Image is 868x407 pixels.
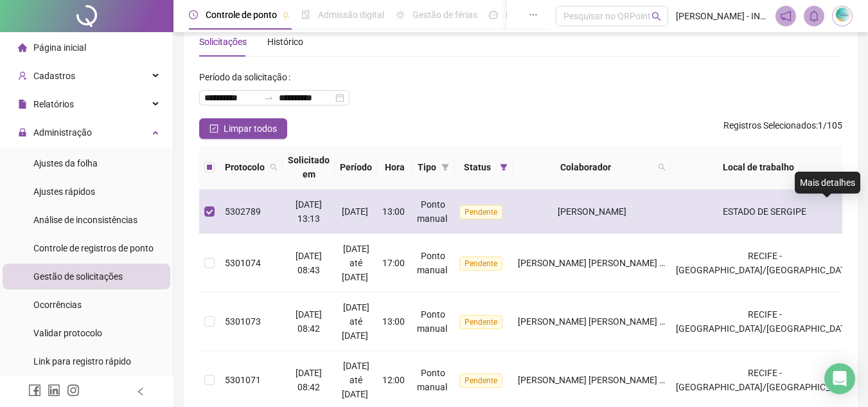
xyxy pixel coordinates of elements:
span: notification [780,10,792,22]
span: bell [808,10,820,22]
span: Ponto manual [417,368,447,392]
span: left [136,387,145,396]
span: Ponto manual [417,251,447,275]
span: 12:00 [382,375,405,385]
span: Controle de registros de ponto [33,243,154,253]
span: Administração [33,127,92,138]
span: filter [439,158,452,177]
span: clock-circle [189,10,198,19]
span: instagram [67,384,80,397]
span: [PERSON_NAME] [PERSON_NAME] [PERSON_NAME] [518,258,728,268]
span: 13:00 [382,316,405,327]
span: Cadastros [33,71,75,81]
span: check-square [209,124,218,133]
span: search [267,158,280,177]
span: 17:00 [382,258,405,268]
span: Tipo [417,160,436,174]
span: home [18,43,27,52]
span: user-add [18,71,27,80]
span: [PERSON_NAME] [PERSON_NAME] [PERSON_NAME] [518,375,728,385]
span: [DATE] 13:13 [296,199,322,224]
span: Painel do DP [506,10,556,20]
span: search [651,12,661,21]
span: Colaborador [518,160,653,174]
span: file [18,100,27,109]
div: Solicitações [199,35,247,49]
th: Período [335,145,377,190]
span: Análise de inconsistências [33,215,137,225]
span: : 1 / 105 [723,118,842,139]
span: Gestão de férias [412,10,477,20]
span: [PERSON_NAME] - INSTITUTO PARAMITAS [676,9,768,23]
span: Controle de ponto [206,10,277,20]
span: Limpar todos [224,122,277,136]
span: [DATE] 08:43 [296,251,322,275]
span: pushpin [282,12,290,19]
span: Protocolo [225,160,265,174]
span: lock [18,128,27,137]
span: search [658,163,666,171]
span: swap-right [263,93,274,103]
span: Local de trabalho [676,160,840,174]
span: filter [500,163,508,171]
span: Pendente [459,257,502,271]
span: Gestão de solicitações [33,271,123,282]
span: Registros Selecionados [723,120,816,131]
span: [PERSON_NAME] [558,206,626,217]
div: Histórico [267,35,303,49]
span: filter [497,158,510,177]
span: [DATE] 08:42 [296,368,322,392]
span: dashboard [489,10,498,19]
th: Solicitado em [283,145,335,190]
span: ellipsis [529,10,538,19]
span: Ajustes rápidos [33,186,95,197]
span: 5301073 [225,316,261,327]
span: Ponto manual [417,199,447,224]
div: Open Intercom Messenger [824,363,855,394]
td: RECIFE - [GEOGRAPHIC_DATA]/[GEOGRAPHIC_DATA] [671,293,858,351]
span: Relatórios [33,99,74,109]
span: Ocorrências [33,300,82,310]
span: Página inicial [33,42,86,53]
span: search [270,163,278,171]
span: Link para registro rápido [33,356,131,366]
th: Hora [377,145,412,190]
span: 5301074 [225,258,261,268]
span: [DATE] 08:42 [296,309,322,334]
span: [DATE] até [DATE] [342,244,369,282]
span: Ponto manual [417,309,447,334]
button: Limpar todos [199,118,287,139]
span: file-done [301,10,310,19]
span: Status [459,160,495,174]
span: [DATE] [342,206,368,217]
span: facebook [28,384,41,397]
td: RECIFE - [GEOGRAPHIC_DATA]/[GEOGRAPHIC_DATA] [671,234,858,293]
span: [PERSON_NAME] [PERSON_NAME] [PERSON_NAME] [518,316,728,327]
span: Pendente [459,374,502,388]
span: 5301071 [225,375,261,385]
span: Validar protocolo [33,328,102,338]
span: linkedin [48,384,60,397]
span: Ajustes da folha [33,158,98,168]
td: ESTADO DE SERGIPE [671,190,858,234]
span: [DATE] até [DATE] [342,361,369,399]
span: search [655,158,668,177]
img: 6375 [833,6,852,26]
span: sun [396,10,405,19]
span: [DATE] até [DATE] [342,302,369,341]
span: Admissão digital [318,10,384,20]
span: 13:00 [382,206,405,217]
span: Pendente [459,205,502,219]
div: Mais detalhes [795,172,860,194]
span: filter [441,163,449,171]
span: 5302789 [225,206,261,217]
span: Pendente [459,315,502,329]
span: to [263,93,274,103]
label: Período da solicitação [199,67,296,87]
